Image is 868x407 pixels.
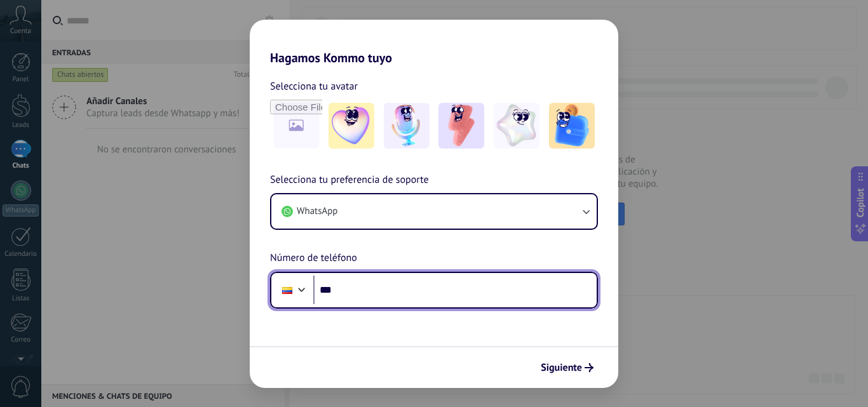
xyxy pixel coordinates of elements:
[541,363,582,372] span: Siguiente
[297,205,337,218] span: WhatsApp
[535,357,599,378] button: Siguiente
[275,277,299,304] div: Colombia: + 57
[438,103,484,149] img: -3.jpeg
[270,78,358,95] span: Selecciona tu avatar
[270,172,429,189] span: Selecciona tu preferencia de soporte
[494,103,539,149] img: -4.jpeg
[271,194,597,229] button: WhatsApp
[549,103,595,149] img: -5.jpeg
[384,103,430,149] img: -2.jpeg
[250,20,618,65] h2: Hagamos Kommo tuyo
[329,103,374,149] img: -1.jpeg
[270,250,357,267] span: Número de teléfono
